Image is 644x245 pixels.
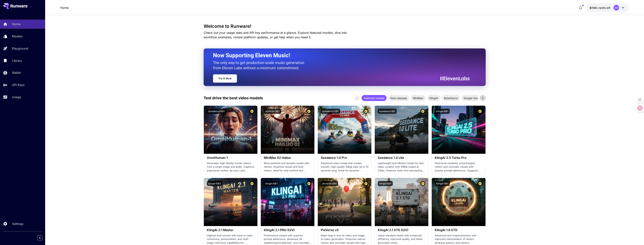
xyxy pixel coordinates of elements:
p: Advanced video model that creates smooth, high-quality 1080p clips up to 10 seconds long. Great f... [321,161,368,173]
button: Certified Model – Vetted for best performance and includes a commercial license. [363,109,368,114]
p: Major leap in text-to-video and image-to-video generation. Produces natural motion and cinematic ... [321,234,368,245]
nav: breadcrumb [60,5,69,10]
p: Lightweight and efficient model for fast video creation with 1080p output at 24fps. Features mult... [378,161,425,173]
button: minimax:3@1 [264,109,281,114]
button: Certified Model – Vetted for best performance and includes a commercial license. [420,109,425,114]
button: Certified Model – Vetted for best performance and includes a commercial license. [306,181,311,186]
button: bytedance:1@1 [378,109,397,114]
div: MiniMax [411,95,426,101]
h3: OmniHuman‑1 [207,156,254,160]
button: Certified Model – Vetted for best performance and includes a commercial license. [363,181,368,186]
h3: Seedance 1.0 Lite [378,156,425,160]
button: Certified Model – Vetted for best performance and includes a commercial license. [249,109,254,114]
span: MiniMax [411,96,426,100]
button: klingai:5@3 [207,181,222,186]
button: $7.9429AM [586,3,629,12]
img: alt [261,178,314,226]
h3: KlingAI 1.6 STD [435,228,482,232]
span: ByteDance [442,96,460,100]
p: Generates high-fidelity human videos from a single image and audio. Captures expressive motion, l... [207,161,254,173]
button: Certified Model – Vetted for best performance and includes a commercial license. [306,109,311,114]
p: The only way to get production-scale music generation from Eleven Labs without a minimum commitment. [213,60,307,71]
h3: KlingAI 2.1 Master [207,228,254,232]
img: alt [432,178,485,226]
img: alt [261,106,314,154]
div: Google Veo [461,95,480,101]
div: ByteDance [442,95,460,101]
span: Featured models [362,96,387,100]
div: AM [614,5,619,11]
div: $7.9429 [590,6,611,10]
button: Certified Model – Vetted for best performance and includes a commercial license. [249,181,254,186]
button: Certified Model – Vetted for best performance and includes a commercial license. [477,181,482,186]
span: Check out your usage stats and API key performance at a glance. Explore featured models, dive int... [204,31,347,39]
button: Certified Model – Vetted for best performance and includes a commercial license. [477,109,482,114]
p: Models [12,34,22,38]
img: alt [204,178,257,226]
h3: KlingAI 2.1 PRO (I2V) [264,228,311,232]
h3: MiniMax 02 Hailuo [264,156,311,160]
p: Professional variant with superior prompt adherence, advanced 3D spatiotemporal attention, and ci... [264,234,311,245]
p: Settings [12,222,23,226]
h3: PixVerse v5 [321,228,368,232]
h3: Seedance 1.0 Pro [321,156,368,160]
p: Next‑level creativity, turbocharged motion and cinematic visuals with precise prompt adherence. S... [435,161,482,173]
img: alt [204,106,257,154]
div: Collapse sidebar [40,234,45,241]
div: Featured models [362,95,387,101]
h3: Welcome to Runware! [204,24,486,29]
button: bytedance:5@1 [207,109,226,114]
button: Certified Model – Vetted for best performance and includes a commercial license. [420,181,425,186]
span: $7.94 [590,6,597,9]
button: klingai:6@1 [435,109,450,114]
img: alt [318,178,371,226]
button: klingai:5@1 [378,181,393,186]
p: Playground [12,46,28,51]
a: Home [60,5,69,10]
p: Latest standard model with enhanced efficiency, improved quality, and faster generation times. [378,234,425,245]
p: Library [12,58,22,63]
div: New releases [388,95,409,101]
p: Most polished and dynamic model with vibrant, theatrical visuals and fluid motion. Ideal for vira... [264,161,311,173]
img: alt [432,106,485,154]
span: credits left [597,6,611,9]
span: New releases [388,96,409,100]
p: Advanced text responsiveness with improved interpretation of motion, temporal actions, and camera... [435,234,482,245]
p: Usage [12,95,21,99]
button: klingai:3@1 [435,181,450,186]
h3: KlingAI 2.1 STD (I2V) [378,228,425,232]
button: bytedance:2@1 [321,109,340,114]
div: KlingAI [427,95,440,101]
h3: KlingAI 2.5 Turbo Pro [435,156,482,160]
p: Wallet [12,70,21,75]
button: klingai:5@2 [264,181,279,186]
img: alt [375,178,428,226]
a: Try It Now [213,74,237,83]
span: KlingAI [427,96,440,100]
p: Test drive the best video models [204,95,263,101]
p: Highest-end version with best-in-class coherence, photorealism, and multi-image reference capabil... [207,234,254,245]
p: API Keys [12,83,24,87]
img: alt [318,106,371,154]
h2: Now Supporting Eleven Music! [213,52,467,59]
button: pixverse:1@5 [321,181,338,186]
button: Collapse sidebar [37,235,42,240]
img: alt [375,106,428,154]
span: Google Veo [461,96,480,100]
p: Home [12,22,20,26]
